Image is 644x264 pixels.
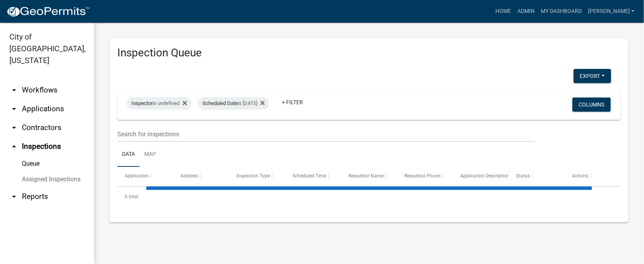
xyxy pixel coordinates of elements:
div: 0 total [117,187,621,206]
span: Inspector [131,100,152,106]
a: My Dashboard [538,4,585,19]
datatable-header-cell: Status [509,167,565,186]
datatable-header-cell: Address [173,167,229,186]
span: Requestor Name [348,173,384,179]
span: Inspection Type [237,173,270,179]
span: Scheduled Date [203,100,238,106]
span: Requestor Phone [404,173,440,179]
datatable-header-cell: Application [117,167,173,186]
datatable-header-cell: Requestor Phone [397,167,453,186]
i: arrow_drop_down [9,85,19,95]
a: Home [492,4,514,19]
i: arrow_drop_down [9,123,19,132]
input: Search for inspections [117,126,535,142]
i: arrow_drop_up [9,142,19,151]
datatable-header-cell: Inspection Type [229,167,285,186]
button: Export [574,69,611,83]
span: Address [181,173,198,179]
span: Application Description [460,173,509,179]
datatable-header-cell: Requestor Name [341,167,397,186]
span: Application [125,173,149,179]
a: + Filter [276,95,309,109]
datatable-header-cell: Scheduled Time [285,167,341,186]
datatable-header-cell: Actions [565,167,621,186]
datatable-header-cell: Application Description [453,167,509,186]
span: Actions [572,173,588,179]
a: Admin [514,4,538,19]
i: arrow_drop_down [9,104,19,114]
h3: Inspection Queue [117,46,621,60]
a: Data [117,142,140,167]
i: arrow_drop_down [9,192,19,201]
button: Columns [572,98,611,112]
div: is undefined [127,97,192,110]
a: [PERSON_NAME] [585,4,638,19]
div: is [DATE] [198,97,269,110]
span: Status [516,173,530,179]
a: Map [140,142,161,167]
span: Scheduled Time [292,173,326,179]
